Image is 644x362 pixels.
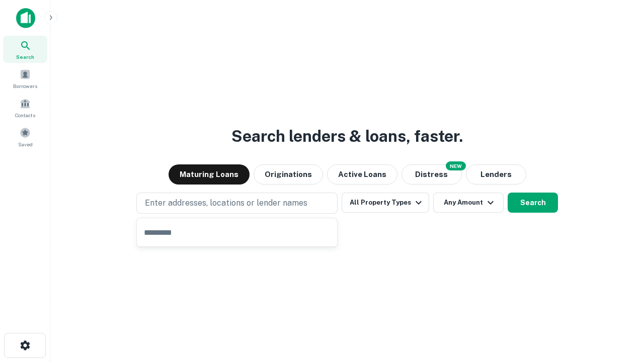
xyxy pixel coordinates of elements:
span: Borrowers [13,82,37,90]
a: Search [3,36,47,63]
iframe: Chat Widget [594,282,644,330]
div: NEW [446,161,466,170]
a: Contacts [3,94,47,121]
button: Originations [254,164,323,185]
img: capitalize-icon.png [16,8,35,28]
p: Enter addresses, locations or lender names [145,197,307,209]
button: Maturing Loans [169,164,250,185]
span: Saved [18,140,33,148]
span: Search [16,53,34,61]
button: Lenders [466,164,526,185]
button: Active Loans [327,164,397,185]
button: All Property Types [342,193,429,213]
a: Borrowers [3,65,47,92]
a: Saved [3,123,47,150]
button: Search distressed loans with lien and other non-mortgage details. [401,164,462,185]
button: Search [508,193,558,213]
span: Contacts [15,111,35,119]
button: Enter addresses, locations or lender names [136,193,338,214]
h3: Search lenders & loans, faster. [231,124,463,148]
button: Any Amount [433,193,504,213]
